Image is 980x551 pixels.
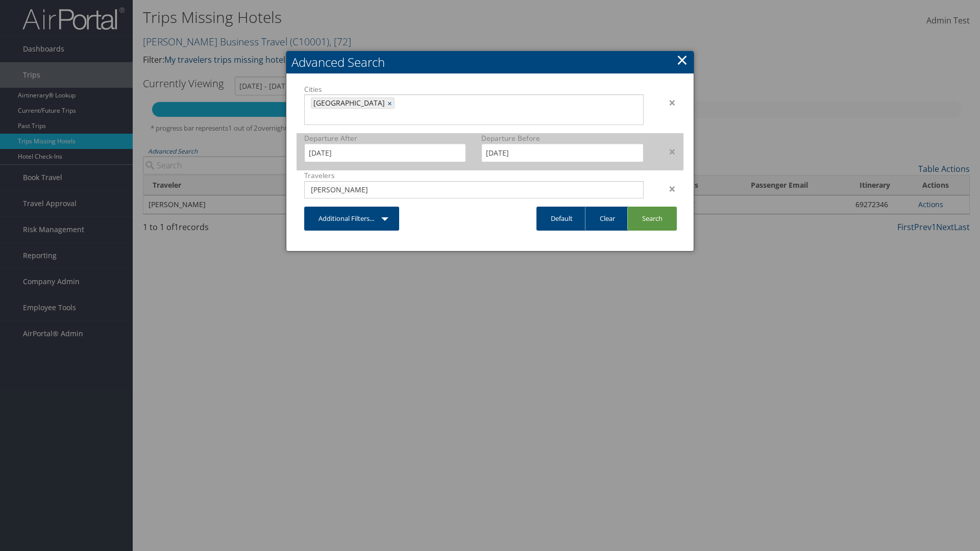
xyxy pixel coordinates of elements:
[304,133,466,143] label: Departure After
[304,84,644,94] label: Cities
[481,133,643,143] label: Departure Before
[651,96,683,109] div: ×
[286,51,694,73] h2: Advanced Search
[304,207,399,231] a: Additional Filters...
[651,145,683,158] div: ×
[676,49,688,70] a: Close
[585,207,629,231] a: Clear
[311,98,385,108] span: [GEOGRAPHIC_DATA]
[536,207,587,231] a: Default
[627,207,677,231] a: Search
[387,98,394,108] a: ×
[304,170,644,181] label: Travelers
[651,183,683,195] div: ×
